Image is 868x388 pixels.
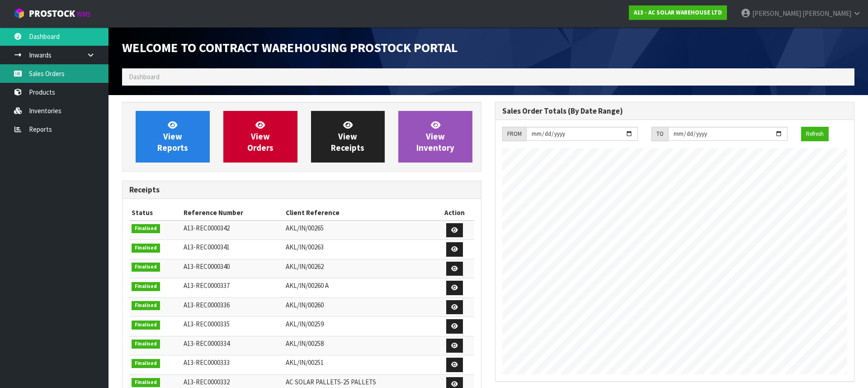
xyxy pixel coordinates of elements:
[802,9,851,18] span: [PERSON_NAME]
[132,244,160,253] span: Finalised
[434,206,474,220] th: Action
[286,262,324,271] span: AKL/IN/00262
[752,9,801,18] span: [PERSON_NAME]
[132,340,160,349] span: Finalised
[286,320,324,328] span: AKL/IN/00259
[122,39,458,56] span: Welcome to Contract Warehousing ProStock Portal
[184,320,230,328] span: A13-REC0000335
[634,9,722,16] strong: A13 - AC SOLAR WAREHOUSE LTD
[129,206,181,220] th: Status
[286,339,324,348] span: AKL/IN/00258
[132,359,160,368] span: Finalised
[184,224,230,232] span: A13-REC0000342
[651,127,668,141] div: TO
[184,243,230,251] span: A13-REC0000341
[129,72,160,81] span: Dashboard
[286,243,324,251] span: AKL/IN/00263
[157,120,188,153] span: View Reports
[132,321,160,330] span: Finalised
[286,378,376,386] span: AC SOLAR PALLETS-25 PALLETS
[801,127,829,141] button: Refresh
[132,282,160,291] span: Finalised
[416,120,454,153] span: View Inventory
[223,111,297,163] a: ViewOrders
[184,378,230,386] span: A13-REC0000332
[286,224,324,232] span: AKL/IN/00265
[286,358,324,367] span: AKL/IN/00251
[29,8,75,19] span: ProStock
[502,127,526,141] div: FROM
[77,10,91,19] small: WMS
[184,358,230,367] span: A13-REC0000333
[184,262,230,271] span: A13-REC0000340
[132,378,160,387] span: Finalised
[136,111,210,163] a: ViewReports
[311,111,385,163] a: ViewReceipts
[132,263,160,272] span: Finalised
[331,120,364,153] span: View Receipts
[502,107,847,115] h3: Sales Order Totals (By Date Range)
[129,186,474,194] h3: Receipts
[132,224,160,233] span: Finalised
[14,8,25,19] img: cube-alt.png
[283,206,434,220] th: Client Reference
[184,339,230,348] span: A13-REC0000334
[181,206,283,220] th: Reference Number
[286,301,324,309] span: AKL/IN/00260
[184,301,230,309] span: A13-REC0000336
[398,111,472,163] a: ViewInventory
[132,301,160,310] span: Finalised
[286,281,329,290] span: AKL/IN/00260 A
[247,120,274,153] span: View Orders
[184,281,230,290] span: A13-REC0000337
